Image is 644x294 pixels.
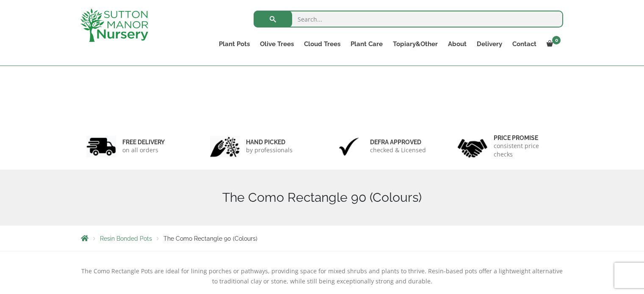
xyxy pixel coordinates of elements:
a: Contact [507,38,542,50]
a: Delivery [472,38,507,50]
img: 1.jpg [86,136,116,157]
a: 0 [542,38,563,50]
a: Resin Bonded Pots [100,235,152,242]
p: by professionals [246,146,293,154]
span: 0 [552,36,561,44]
img: 2.jpg [210,136,240,157]
h6: Defra approved [370,138,426,146]
img: 4.jpg [458,134,487,159]
img: logo [80,8,148,42]
a: Olive Trees [255,38,299,50]
h6: FREE DELIVERY [122,138,165,146]
a: About [443,38,472,50]
h6: hand picked [246,138,293,146]
p: on all orders [122,146,165,154]
span: The Como Rectangle 90 (Colours) [163,235,257,242]
a: Topiary&Other [388,38,443,50]
a: Cloud Trees [299,38,345,50]
p: The Como Rectangle Pots are ideal for lining porches or pathways, providing space for mixed shrub... [81,266,564,286]
p: consistent price checks [494,142,558,159]
a: Plant Pots [214,38,255,50]
h1: The Como Rectangle 90 (Colours) [81,190,564,205]
img: 3.jpg [334,136,364,157]
nav: Breadcrumbs [81,235,564,242]
p: checked & Licensed [370,146,426,154]
a: Plant Care [345,38,388,50]
h6: Price promise [494,134,558,142]
input: Search... [254,11,563,27]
